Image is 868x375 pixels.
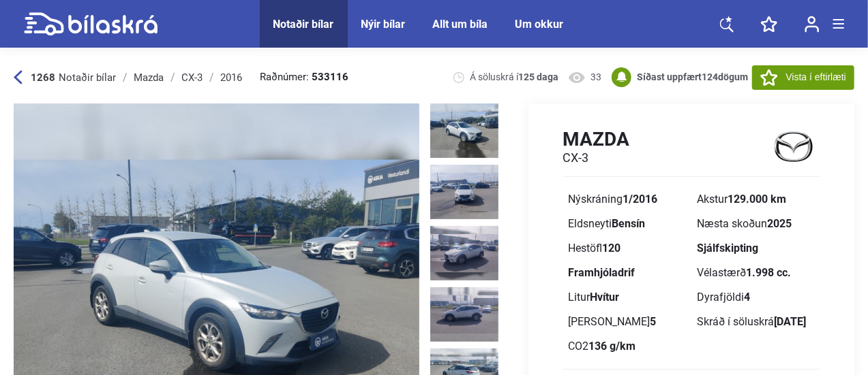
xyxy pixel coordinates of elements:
[220,72,242,83] div: 2016
[260,72,348,82] span: Raðnúmer:
[433,18,488,31] a: Allt um bíla
[697,292,815,303] div: Dyrafjöldi
[568,243,686,254] div: Hestöfl
[430,226,498,280] img: 1748362872_2417856460922272775_20662845374550211.jpg
[568,292,686,303] div: Litur
[563,150,629,165] h2: CX-3
[623,193,657,206] b: 1/2016
[134,72,164,83] div: Mazda
[746,266,791,279] b: 1.998 cc.
[430,287,498,342] img: 1748362873_6207336151132371532_20662845707410259.jpg
[430,165,498,219] img: 1748362872_4439946512705660714_20662845083616109.jpg
[568,266,635,279] b: Framhjóladrif
[697,316,815,327] div: Skráð í söluskrá
[697,242,758,255] b: Sjálfskipting
[602,242,620,255] b: 120
[697,267,815,278] div: Vélastærð
[697,218,815,229] div: Næsta skoðun
[59,71,116,84] span: Notaðir bílar
[568,316,686,327] div: [PERSON_NAME]
[519,71,559,82] b: 125 daga
[515,18,564,31] a: Um okkur
[752,65,854,90] button: Vista í eftirlæti
[591,71,602,84] span: 33
[568,194,686,205] div: Nýskráning
[744,291,750,304] b: 4
[728,193,786,206] b: 129.000 km
[786,70,846,84] span: Vista í eftirlæti
[361,18,406,31] a: Nýir bílar
[650,315,656,328] b: 5
[181,72,203,83] div: CX-3
[767,217,792,230] b: 2025
[638,71,749,82] b: Síðast uppfært dögum
[590,291,619,304] b: Hvítur
[273,18,334,31] a: Notaðir bílar
[568,218,686,229] div: Eldsneyti
[312,72,348,82] b: 533116
[774,315,806,328] b: [DATE]
[805,16,820,33] img: user-login.svg
[702,71,719,82] span: 124
[470,71,559,84] span: Á söluskrá í
[588,340,635,353] b: 136 g/km
[568,341,686,352] div: CO2
[697,194,815,205] div: Akstur
[612,217,645,230] b: Bensín
[31,71,55,84] b: 1268
[430,103,498,158] img: 1748362872_7828974145783349599_20662844687167047.jpg
[563,128,629,150] h1: Mazda
[767,127,820,166] img: logo Mazda CX-3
